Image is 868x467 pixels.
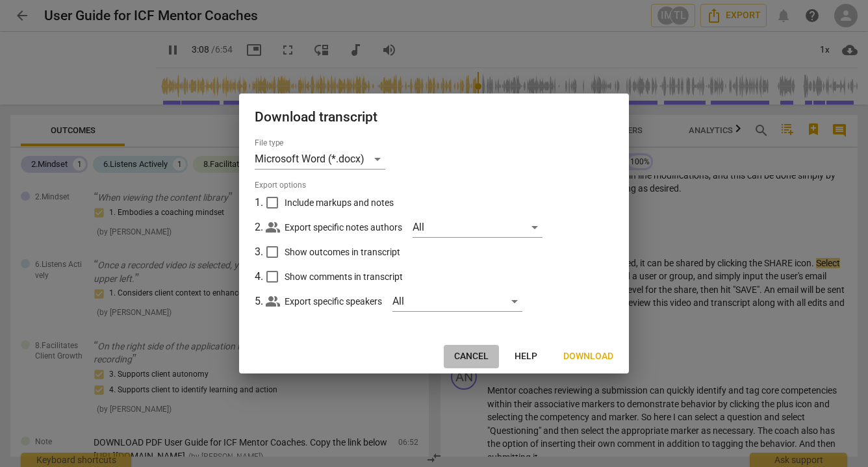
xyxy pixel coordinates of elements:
td: 4 . [255,264,266,289]
span: Show outcomes in transcript [285,246,400,259]
button: Help [504,345,548,368]
span: people_alt [265,294,281,309]
button: Download [553,345,624,368]
span: people_alt [265,220,281,235]
td: 5 . [255,289,266,314]
span: Cancel [454,350,489,363]
span: Download [563,350,613,363]
span: Export options [255,180,613,191]
button: Cancel [444,345,499,368]
div: All [413,217,542,238]
p: Export specific speakers [285,295,382,309]
span: Show comments in transcript [285,270,403,284]
span: Help [515,350,537,363]
td: 3 . [255,240,266,264]
td: 2 . [255,215,266,240]
td: 1 . [255,190,266,215]
h2: Download transcript [255,109,613,125]
div: Microsoft Word (*.docx) [255,149,385,170]
span: Include markups and notes [285,196,394,210]
label: File type [255,139,283,147]
p: Export specific notes authors [285,221,402,234]
div: All [392,291,522,312]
